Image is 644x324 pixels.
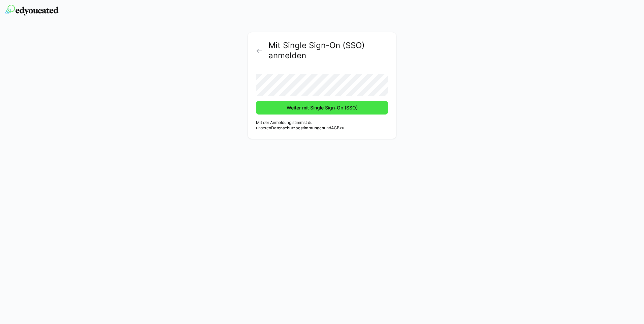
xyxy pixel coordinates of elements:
[271,125,324,130] a: Datenschutzbestimmungen
[256,120,388,131] p: Mit der Anmeldung stimmst du unseren und zu.
[256,101,388,115] button: Weiter mit Single Sign-On (SSO)
[5,5,59,15] img: edyoucated
[286,104,359,111] span: Weiter mit Single Sign-On (SSO)
[331,125,340,130] a: AGB
[268,40,388,61] h2: Mit Single Sign-On (SSO) anmelden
